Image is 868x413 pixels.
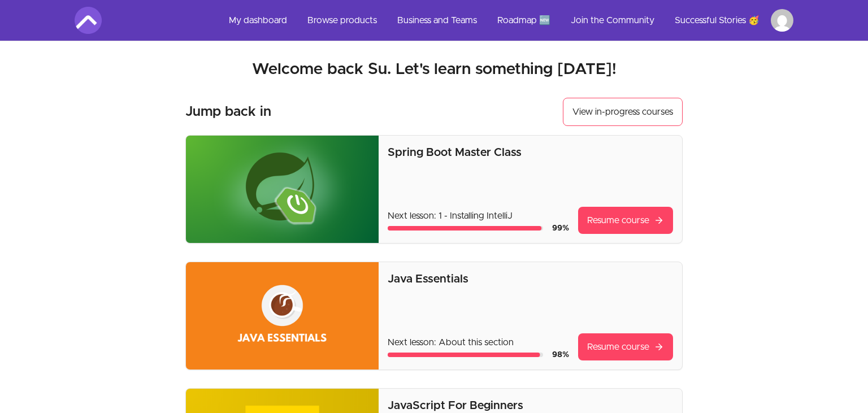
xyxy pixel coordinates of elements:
img: Product image for Spring Boot Master Class [186,136,379,243]
p: Java Essentials [388,271,673,287]
a: Roadmap 🆕 [488,7,559,34]
p: Spring Boot Master Class [388,145,673,160]
p: Next lesson: 1 - Installing IntelliJ [388,209,569,223]
a: View in-progress courses [563,98,683,126]
span: 98 % [552,351,569,359]
nav: Main [220,7,793,34]
span: 99 % [552,224,569,232]
img: Profile image for Su Nandar win [771,9,793,32]
a: Resume course [578,333,673,360]
a: Resume course [578,207,673,234]
h2: Welcome back Su. Let's learn something [DATE]! [75,59,793,80]
h3: Jump back in [185,103,271,121]
a: Join the Community [562,7,663,34]
div: Course progress [388,353,543,357]
a: Successful Stories 🥳 [666,7,769,34]
a: Business and Teams [388,7,486,34]
img: Amigoscode logo [75,7,102,34]
a: My dashboard [220,7,296,34]
p: Next lesson: About this section [388,336,569,349]
img: Product image for Java Essentials [186,262,379,369]
div: Course progress [388,226,543,231]
a: Browse products [298,7,386,34]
